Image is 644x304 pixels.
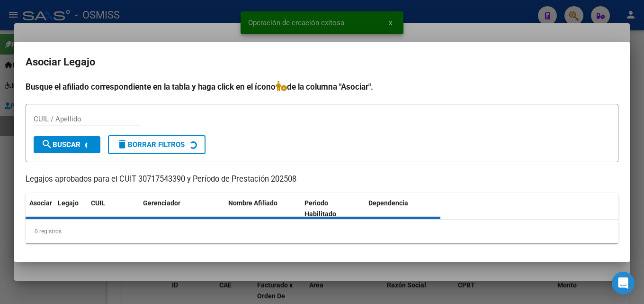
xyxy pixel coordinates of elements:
[26,193,54,224] datatable-header-cell: Asociar
[139,193,224,224] datatable-header-cell: Gerenciador
[143,199,180,207] span: Gerenciador
[301,193,365,224] datatable-header-cell: Periodo Habilitado
[228,199,277,207] span: Nombre Afiliado
[41,138,53,150] mat-icon: search
[29,199,52,207] span: Asociar
[116,140,185,149] span: Borrar Filtros
[58,199,79,207] span: Legajo
[87,193,139,224] datatable-header-cell: CUIL
[224,193,301,224] datatable-header-cell: Nombre Afiliado
[108,135,206,154] button: Borrar Filtros
[612,272,635,295] div: Open Intercom Messenger
[26,174,618,185] p: Legajos aprobados para el CUIT 30717543390 y Período de Prestación 202508
[26,81,618,93] h4: Busque el afiliado correspondiente en la tabla y haga click en el ícono de la columna "Asociar".
[34,136,100,153] button: Buscar
[365,193,441,224] datatable-header-cell: Dependencia
[54,193,87,224] datatable-header-cell: Legajo
[26,53,618,71] h2: Asociar Legajo
[116,138,128,150] mat-icon: delete
[26,220,618,243] div: 0 registros
[91,199,105,207] span: CUIL
[368,199,408,207] span: Dependencia
[304,199,336,218] span: Periodo Habilitado
[41,140,80,149] span: Buscar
